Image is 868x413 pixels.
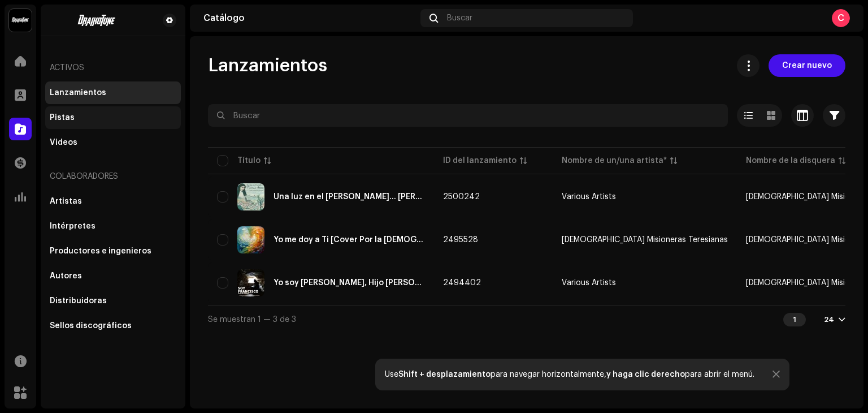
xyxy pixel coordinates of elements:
[50,272,82,281] div: Autores
[50,113,75,122] div: Pistas
[45,240,181,263] re-m-nav-item: Productores e ingenieros
[443,193,480,201] span: 2500242
[443,236,478,244] span: 2495528
[208,54,327,77] span: Lanzamientos
[237,269,264,296] img: 50dcc029-35e2-498d-a49d-b737564b5f95
[562,155,667,166] div: Nombre de un/una artista*
[237,183,264,210] img: 20b281c9-7259-4b79-8abe-80e2f1dff37e
[447,14,472,23] span: Buscar
[562,279,728,287] span: Various Artists
[45,190,181,213] re-m-nav-item: Artistas
[50,197,82,206] div: Artistas
[45,265,181,287] re-m-nav-item: Autores
[443,279,481,287] span: 2494402
[562,236,728,244] div: [DEMOGRAPHIC_DATA] Misioneras Teresianas
[45,81,181,104] re-m-nav-item: Lanzamientos
[50,222,96,231] div: Intérpretes
[45,131,181,154] re-m-nav-item: Videos
[203,14,416,23] div: Catálogo
[50,14,145,27] img: 4be5d718-524a-47ed-a2e2-bfbeb4612910
[562,236,728,244] span: Carmelitas Misioneras Teresianas
[45,163,181,190] re-a-nav-header: Colaboradores
[50,321,132,330] div: Sellos discográficos
[237,226,264,253] img: 62e44fd7-f5d2-41f9-b2e6-1b2f5254e2d2
[45,215,181,238] re-m-nav-item: Intérpretes
[782,54,832,77] span: Crear nuevo
[398,371,491,378] strong: Shift + desplazamiento
[562,279,616,287] div: Various Artists
[274,193,425,201] div: Una luz en el Carmelo... Teresa Mira
[746,155,835,166] div: Nombre de la disquera
[562,193,616,201] div: Various Artists
[783,313,806,326] div: 1
[50,138,77,147] div: Videos
[824,315,834,324] div: 24
[50,296,107,306] div: Distribuidoras
[237,155,261,166] div: Título
[208,104,728,127] input: Buscar
[443,155,517,166] div: ID del lanzamiento
[274,236,425,244] div: Yo me doy a Ti [Cover Por la Iglesia]
[832,9,850,27] div: C
[45,290,181,312] re-m-nav-item: Distribuidoras
[45,315,181,337] re-m-nav-item: Sellos discográficos
[45,106,181,129] re-m-nav-item: Pistas
[385,370,754,379] div: Use para navegar horizontalmente, para abrir el menú.
[769,54,845,77] button: Crear nuevo
[50,247,151,256] div: Productores e ingenieros
[45,54,181,81] re-a-nav-header: Activos
[606,371,685,378] strong: y haga clic derecho
[562,193,728,201] span: Various Artists
[50,88,106,97] div: Lanzamientos
[274,279,425,287] div: Yo soy Francisco, Hijo de Teresa
[9,9,32,32] img: 10370c6a-d0e2-4592-b8a2-38f444b0ca44
[208,316,296,324] span: Se muestran 1 — 3 de 3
